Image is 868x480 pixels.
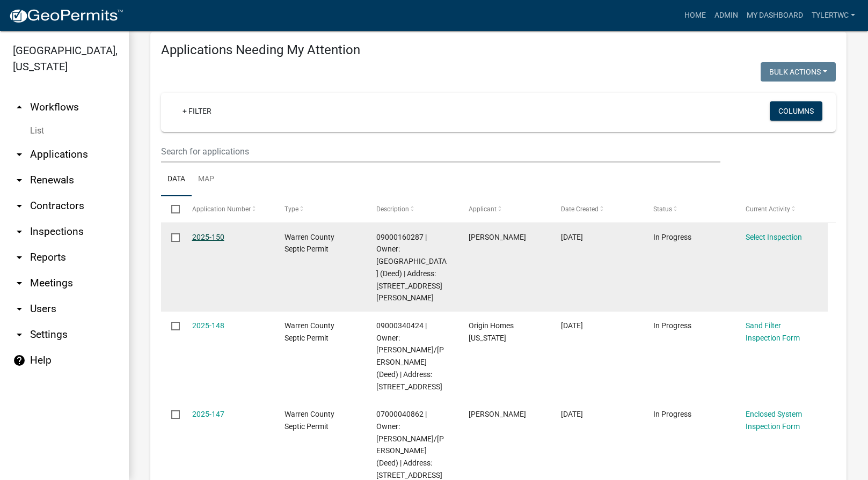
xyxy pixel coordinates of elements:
h4: Applications Needing My Attention [161,42,836,58]
span: Warren County Septic Permit [285,233,334,254]
i: arrow_drop_down [13,225,26,238]
a: Map [192,163,221,197]
span: 10/09/2025 [561,410,583,418]
a: Home [680,5,710,26]
a: Data [161,163,192,197]
span: In Progress [653,410,691,418]
span: Origin Homes Iowa [469,321,514,342]
i: arrow_drop_down [13,148,26,161]
i: arrow_drop_down [13,302,26,315]
datatable-header-cell: Description [366,196,458,222]
i: arrow_drop_down [13,200,26,212]
span: Status [653,205,672,213]
span: Applicant [469,205,497,213]
span: Type [285,205,298,213]
datatable-header-cell: Date Created [551,196,643,222]
span: Application Number [192,205,251,213]
a: My Dashboard [742,5,807,26]
datatable-header-cell: Type [274,196,366,222]
span: Travis Dietz [469,410,526,418]
i: arrow_drop_down [13,328,26,341]
i: arrow_drop_down [13,277,26,290]
a: Sand Filter Inspection Form [746,321,800,342]
i: arrow_drop_down [13,174,26,187]
span: Glen Bedwell [469,233,526,241]
span: 09000340424 | Owner: SNOW, DAVID/MEGAN (Deed) | Address: 12204 45TH AVE [376,321,444,391]
span: 09000160287 | Owner: MARTENSDALE COMM CHURCH (Deed) | Address: 3953 HOOVER ST [376,233,447,302]
a: + Filter [174,101,220,121]
span: 10/10/2025 [561,233,583,241]
a: Select Inspection [746,233,802,241]
span: Warren County Septic Permit [285,410,334,431]
button: Columns [770,101,822,121]
datatable-header-cell: Application Number [181,196,274,222]
i: arrow_drop_up [13,101,26,114]
a: 2025-148 [192,321,224,330]
span: 10/09/2025 [561,321,583,330]
a: 2025-147 [192,410,224,418]
span: Warren County Septic Permit [285,321,334,342]
datatable-header-cell: Applicant [458,196,551,222]
span: Date Created [561,205,599,213]
span: In Progress [653,233,691,241]
i: arrow_drop_down [13,251,26,264]
datatable-header-cell: Select [161,196,181,222]
span: In Progress [653,321,691,330]
datatable-header-cell: Current Activity [735,196,828,222]
datatable-header-cell: Status [643,196,735,222]
button: Bulk Actions [761,62,836,82]
a: 2025-150 [192,233,224,241]
span: Description [376,205,409,213]
span: Current Activity [746,205,790,213]
a: TylerTWC [807,5,859,26]
a: Admin [710,5,742,26]
i: help [13,354,26,367]
a: Enclosed System Inspection Form [746,410,802,431]
input: Search for applications [161,141,720,163]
